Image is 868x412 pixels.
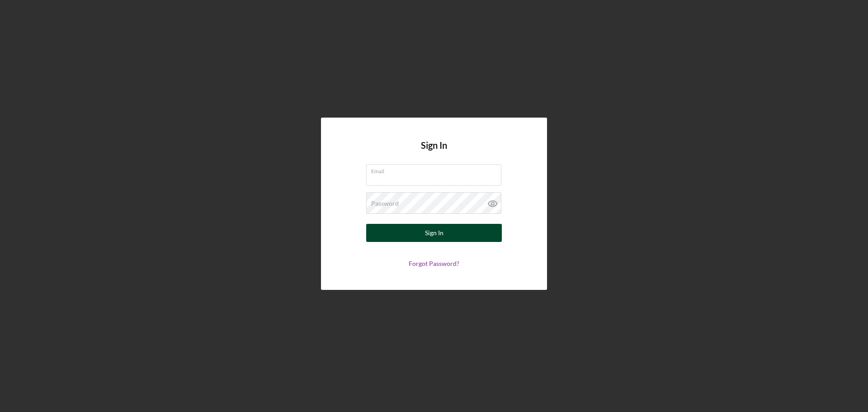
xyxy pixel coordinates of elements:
[409,260,459,267] a: Forgot Password?
[366,224,502,242] button: Sign In
[371,200,399,207] label: Password
[421,140,447,164] h4: Sign In
[371,165,501,175] label: Email
[425,224,443,242] div: Sign In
